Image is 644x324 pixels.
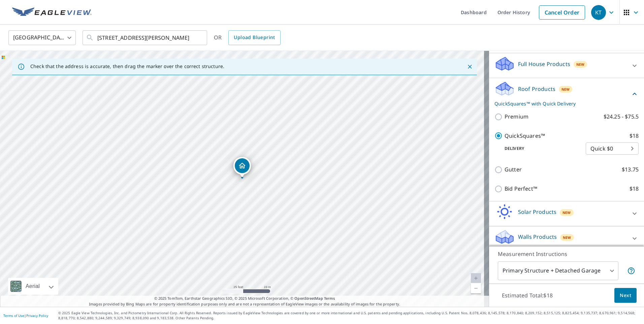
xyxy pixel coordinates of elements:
span: New [562,210,571,215]
a: Current Level 20, Zoom Out [471,283,481,293]
p: $13.75 [622,165,639,174]
p: Roof Products [518,85,555,93]
div: Aerial [8,278,58,295]
p: Delivery [494,145,586,152]
a: Privacy Policy [26,313,48,318]
p: Measurement Instructions [498,250,635,258]
p: Estimated Total: $18 [496,288,558,303]
span: New [563,235,571,240]
span: Upload Blueprint [234,33,275,42]
p: Full House Products [518,60,570,68]
a: Terms of Use [3,313,24,318]
button: Next [614,288,637,303]
p: | [3,314,48,318]
p: $18 [630,132,639,140]
p: $24.25 - $75.5 [604,112,639,121]
div: Aerial [24,278,42,295]
span: New [576,62,585,67]
div: Solar ProductsNew [494,204,639,223]
input: Search by address or latitude-longitude [97,28,193,47]
p: $18 [630,185,639,193]
p: Premium [505,112,528,121]
div: Walls ProductsNew [494,229,639,248]
div: OR [214,30,281,45]
a: OpenStreetMap [294,296,323,301]
p: Bid Perfect™ [505,185,537,193]
p: Solar Products [518,208,556,216]
p: Gutter [505,165,522,174]
button: Close [465,62,474,71]
div: Primary Structure + Detached Garage [498,261,618,280]
span: New [561,87,570,92]
span: Next [620,291,631,300]
div: Full House ProductsNew [494,56,639,75]
a: Upload Blueprint [228,30,280,45]
div: Dropped pin, building 1, Residential property, 605 Resort Dr Mc Cormick, SC 29835 [233,157,251,178]
p: Walls Products [518,233,557,241]
p: © 2025 Eagle View Technologies, Inc. and Pictometry International Corp. All Rights Reserved. Repo... [58,311,641,321]
p: Check that the address is accurate, then drag the marker over the correct structure. [30,63,224,69]
span: © 2025 TomTom, Earthstar Geographics SIO, © 2025 Microsoft Corporation, © [154,296,335,301]
div: [GEOGRAPHIC_DATA] [8,28,76,47]
img: EV Logo [12,7,92,18]
div: Quick $0 [586,139,639,158]
div: Roof ProductsNewQuickSquares™ with Quick Delivery [494,81,639,107]
a: Cancel Order [539,5,585,20]
p: QuickSquares™ [505,132,545,140]
p: QuickSquares™ with Quick Delivery [494,100,631,107]
div: KT [591,5,606,20]
span: Your report will include the primary structure and a detached garage if one exists. [627,267,635,275]
a: Terms [324,296,335,301]
a: Current Level 20, Zoom In Disabled [471,273,481,283]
